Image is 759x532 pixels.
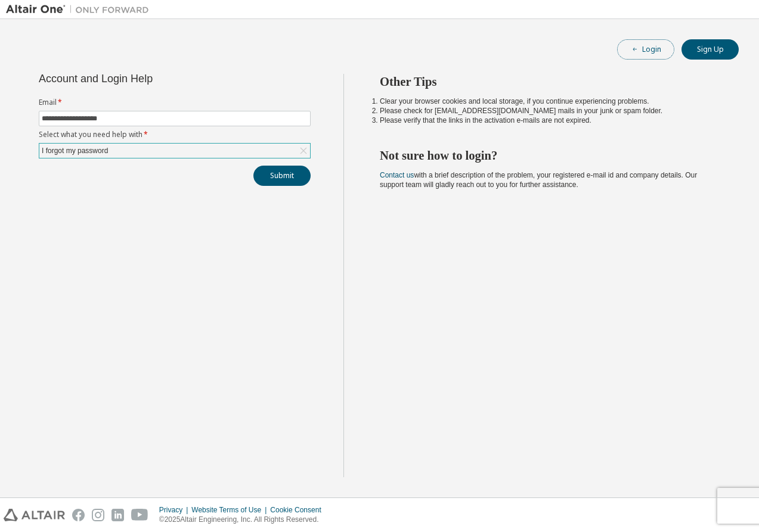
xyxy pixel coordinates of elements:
[111,509,124,521] img: linkedin.svg
[39,130,311,139] label: Select what you need help with
[159,515,329,525] p: © 2025 Altair Engineering, Inc. All Rights Reserved.
[617,39,674,60] button: Login
[380,171,414,179] a: Contact us
[131,509,148,521] img: youtube.svg
[380,74,717,89] h2: Other Tips
[40,144,110,157] div: I forgot my password
[380,106,717,116] li: Please check for [EMAIL_ADDRESS][DOMAIN_NAME] mails in your junk or spam folder.
[191,505,270,515] div: Website Terms of Use
[72,509,85,521] img: facebook.svg
[159,505,191,515] div: Privacy
[92,509,104,521] img: instagram.svg
[270,505,328,515] div: Cookie Consent
[6,4,155,15] img: Altair One
[380,116,717,125] li: Please verify that the links in the activation e-mails are not expired.
[380,171,697,189] span: with a brief description of the problem, your registered e-mail id and company details. Our suppo...
[380,148,717,163] h2: Not sure how to login?
[39,98,311,107] label: Email
[380,97,717,106] li: Clear your browser cookies and local storage, if you continue experiencing problems.
[253,166,311,186] button: Submit
[39,74,256,83] div: Account and Login Help
[39,144,310,158] div: I forgot my password
[4,509,65,521] img: altair_logo.svg
[681,39,739,60] button: Sign Up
